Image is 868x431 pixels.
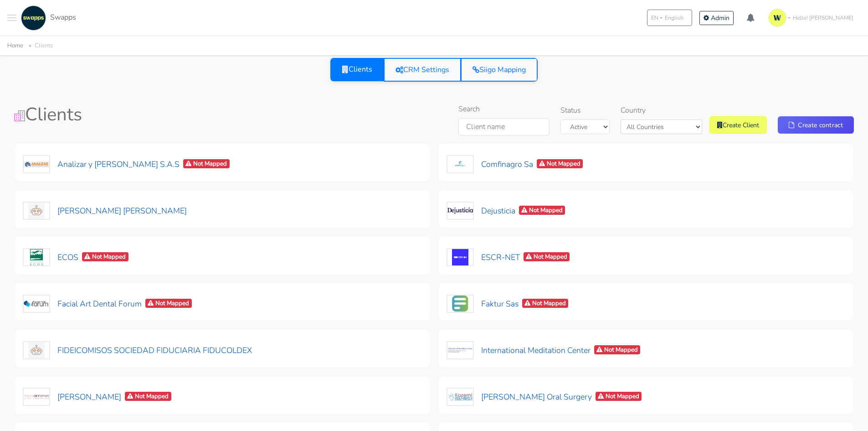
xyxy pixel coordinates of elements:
button: International Meditation CenterNot Mapped [446,341,641,360]
a: Admin [699,11,734,25]
button: FIDEICOMISOS SOCIEDAD FIDUCIARIA FIDUCOLDEX [22,341,252,360]
span: Not Mapped [82,252,128,262]
img: Facial Art Dental Forum [23,295,50,313]
span: Swapps [50,12,76,22]
span: Not Mapped [125,392,171,401]
span: Not Mapped [145,299,192,308]
span: Not Mapped [524,252,570,262]
span: Not Mapped [183,159,230,169]
img: swapps-linkedin-v2.jpg [21,5,46,31]
span: Not Mapped [537,159,583,169]
button: Faktur SasNot Mapped [446,294,569,313]
a: Create contract [778,116,854,134]
label: Status [560,105,581,116]
span: Not Mapped [596,392,642,401]
img: Dejusticia [447,202,474,220]
span: Not Mapped [522,299,569,308]
button: ECOSNot Mapped [22,248,129,267]
img: FIDEICOMISOS SOCIEDAD FIDUCIARIA FIDUCOLDEX [23,341,50,359]
img: ECOS [23,248,50,266]
a: Siigo Mapping [461,58,538,82]
img: Kathy Jalali [23,388,50,406]
input: Client name [458,118,550,135]
button: [PERSON_NAME]Not Mapped [22,387,172,406]
a: Clients [330,57,384,81]
a: Hello! [PERSON_NAME] [765,5,861,31]
img: Faktur Sas [447,295,474,313]
button: [PERSON_NAME] [PERSON_NAME] [22,201,187,220]
img: Kazemi Oral Surgery [447,388,474,406]
a: Home [7,42,23,50]
img: isotipo-3-3e143c57.png [768,9,786,27]
span: Admin [711,14,729,22]
img: Clients Icon [14,110,25,121]
img: David Guillermo Chaparro Moya [23,202,50,220]
button: [PERSON_NAME] Oral SurgeryNot Mapped [446,387,642,406]
span: Not Mapped [519,206,565,215]
a: Create Client [709,116,767,134]
div: View selector [330,58,538,82]
button: ESCR-NETNot Mapped [446,248,570,267]
button: Facial Art Dental ForumNot Mapped [22,294,192,313]
button: ENEnglish [647,10,692,26]
span: Hello! [PERSON_NAME] [793,14,853,22]
img: ESCR-NET [447,248,474,266]
img: Analizar y Lombana S.A.S [23,155,50,173]
label: Search [458,104,480,114]
li: Clients [25,41,53,51]
label: Country [621,105,646,116]
a: CRM Settings [384,58,461,82]
button: Analizar y [PERSON_NAME] S.A.SNot Mapped [22,155,230,174]
img: Comfinagro Sa [447,155,474,173]
button: DejusticiaNot Mapped [446,201,566,220]
button: Comfinagro SaNot Mapped [446,155,584,174]
h1: Clients [14,104,285,125]
img: International Meditation Center [447,341,474,359]
span: English [665,14,683,22]
a: Swapps [19,5,76,31]
span: Not Mapped [594,345,641,355]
